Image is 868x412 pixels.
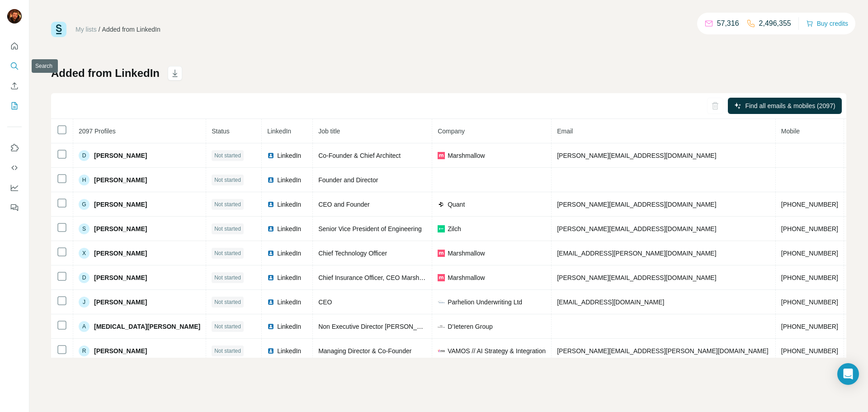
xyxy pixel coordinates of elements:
span: Parhelion Underwriting Ltd [448,298,522,307]
button: My lists [7,98,22,114]
span: LinkedIn [277,249,301,258]
img: LinkedIn logo [267,201,274,208]
span: 2097 Profiles [79,128,116,135]
button: Find all emails & mobiles (2097) [728,98,842,114]
button: Buy credits [806,17,848,30]
img: company-logo [438,349,445,353]
div: D [79,272,90,283]
span: [PERSON_NAME] [94,151,147,160]
img: company-logo [438,201,445,208]
div: Open Intercom Messenger [837,363,859,385]
span: LinkedIn [277,298,301,307]
span: Not started [214,200,241,208]
span: [PERSON_NAME][EMAIL_ADDRESS][DOMAIN_NAME] [557,152,716,159]
div: X [79,248,90,259]
button: Quick start [7,38,22,54]
span: [EMAIL_ADDRESS][DOMAIN_NAME] [557,298,664,306]
span: Mobile [781,128,800,135]
span: CEO [318,298,332,306]
span: Zilch [448,224,461,233]
span: Status [212,128,230,135]
span: Non Executive Director [PERSON_NAME] - Board Member [318,323,484,330]
h1: Added from LinkedIn [51,66,160,81]
button: Feedback [7,199,22,216]
span: LinkedIn [277,224,301,233]
span: [PERSON_NAME] [94,249,147,258]
img: LinkedIn logo [267,298,274,306]
span: [PHONE_NUMBER] [781,250,838,257]
span: Chief Technology Officer [318,250,387,257]
img: LinkedIn logo [267,347,274,355]
img: company-logo [438,323,445,330]
span: Senior Vice President of Engineering [318,225,422,232]
span: Managing Director & Co-Founder [318,347,411,355]
span: Job title [318,128,340,135]
span: Not started [214,274,241,282]
span: Not started [214,152,241,160]
img: Avatar [7,9,22,24]
span: CEO and Founder [318,201,370,208]
span: LinkedIn [267,128,291,135]
span: [PERSON_NAME][EMAIL_ADDRESS][DOMAIN_NAME] [557,201,716,208]
span: Email [557,128,573,135]
span: [MEDICAL_DATA][PERSON_NAME] [94,322,200,331]
div: R [79,346,90,356]
span: [PHONE_NUMBER] [781,225,838,232]
button: Enrich CSV [7,78,22,94]
div: A [79,321,90,332]
img: Surfe Logo [51,22,66,37]
span: Find all emails & mobiles (2097) [745,101,835,110]
span: [PHONE_NUMBER] [781,201,838,208]
span: [PERSON_NAME] [94,224,147,233]
span: [PERSON_NAME][EMAIL_ADDRESS][PERSON_NAME][DOMAIN_NAME] [557,347,769,355]
span: LinkedIn [277,322,301,331]
span: Not started [214,298,241,306]
span: Co-Founder & Chief Architect [318,152,401,159]
div: H [79,175,90,185]
span: LinkedIn [277,151,301,160]
span: VAMOS // AI Strategy & Integration [448,346,546,355]
span: [PERSON_NAME] [94,273,147,282]
img: LinkedIn logo [267,323,274,330]
img: company-logo [438,152,445,159]
div: D [79,150,90,161]
span: LinkedIn [277,200,301,209]
span: Not started [214,249,241,257]
div: Added from LinkedIn [102,25,160,34]
span: [PERSON_NAME] [94,298,147,307]
span: [PHONE_NUMBER] [781,298,838,306]
span: Marshmallow [448,151,485,160]
span: LinkedIn [277,273,301,282]
img: LinkedIn logo [267,250,274,257]
img: LinkedIn logo [267,225,274,232]
div: G [79,199,90,210]
span: Not started [214,176,241,184]
img: company-logo [438,225,445,232]
button: Use Surfe API [7,160,22,176]
img: company-logo [438,250,445,257]
img: LinkedIn logo [267,152,274,159]
span: Founder and Director [318,176,378,184]
p: 2,496,355 [759,18,791,29]
span: [PERSON_NAME][EMAIL_ADDRESS][DOMAIN_NAME] [557,225,716,232]
span: LinkedIn [277,346,301,355]
span: [PHONE_NUMBER] [781,323,838,330]
span: [PHONE_NUMBER] [781,347,838,355]
button: Search [7,58,22,74]
img: company-logo [438,274,445,281]
span: [PERSON_NAME] [94,346,147,355]
span: [PHONE_NUMBER] [781,274,838,281]
img: LinkedIn logo [267,176,274,184]
button: Use Surfe on LinkedIn [7,140,22,156]
span: Quant [448,200,465,209]
span: [PERSON_NAME] [94,200,147,209]
span: Marshmallow [448,273,485,282]
span: Not started [214,322,241,331]
img: company-logo [438,298,445,306]
span: [PERSON_NAME] [94,175,147,185]
span: [PERSON_NAME][EMAIL_ADDRESS][DOMAIN_NAME] [557,274,716,281]
button: Dashboard [7,180,22,196]
img: LinkedIn logo [267,274,274,281]
span: [EMAIL_ADDRESS][PERSON_NAME][DOMAIN_NAME] [557,250,716,257]
span: Chief Insurance Officer, CEO Marshmallow Insurance Limited [318,274,491,281]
